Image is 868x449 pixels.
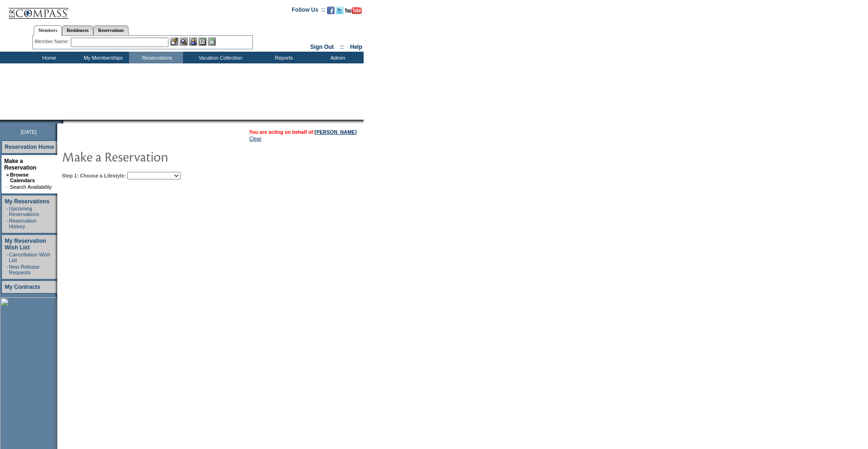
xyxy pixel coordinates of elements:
img: Subscribe to our YouTube Channel [345,7,362,14]
img: promoShadowLeftCorner.gif [60,120,63,124]
td: Follow Us :: [292,6,325,17]
a: Cancellation Wish List [9,252,50,263]
a: My Reservation Wish List [5,238,46,251]
a: Help [350,44,362,50]
a: My Contracts [5,284,40,290]
a: [PERSON_NAME] [315,129,357,135]
div: Member Name: [35,38,71,46]
td: Vacation Collection [183,52,256,63]
img: View [180,38,188,46]
img: b_calculator.gif [208,38,216,46]
td: Reservations [129,52,183,63]
td: Admin [310,52,364,63]
img: Follow us on Twitter [336,7,343,14]
span: [DATE] [21,129,37,135]
span: :: [340,44,344,50]
a: Subscribe to our YouTube Channel [345,9,362,15]
a: Upcoming Reservations [9,206,39,217]
a: Become our fan on Facebook [327,9,335,15]
a: Members [34,25,62,36]
img: blank.gif [63,120,64,124]
a: New Release Requests [9,264,39,275]
a: Reservation Home [5,144,54,150]
a: Reservations [93,25,129,35]
td: · [7,206,8,217]
td: My Memberships [75,52,129,63]
td: · [7,264,8,275]
td: Reports [256,52,310,63]
a: My Reservations [5,198,49,205]
span: You are acting on behalf of: [249,129,357,135]
td: · [7,218,8,229]
a: Search Availability [10,184,52,190]
img: Reservations [198,38,206,46]
td: · [6,184,9,190]
img: pgTtlMakeReservation.gif [62,147,250,166]
a: Residences [62,25,93,35]
a: Follow us on Twitter [336,9,343,15]
img: Become our fan on Facebook [327,7,335,14]
td: Home [21,52,75,63]
img: b_edit.gif [170,38,178,46]
b: » [6,172,9,178]
a: Sign Out [310,44,334,50]
b: Step 1: Choose a Lifestyle: [62,173,126,178]
a: Make a Reservation [4,158,37,171]
a: Clear [249,136,261,141]
img: Impersonate [189,38,197,46]
a: Reservation History [9,218,37,229]
a: Browse Calendars [10,172,35,183]
td: · [7,252,8,263]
